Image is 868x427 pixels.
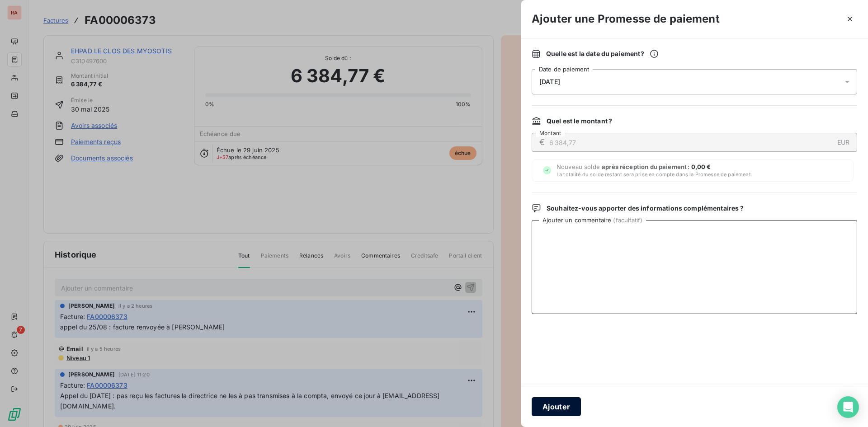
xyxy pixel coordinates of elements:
[557,171,752,178] span: La totalité du solde restant sera prise en compte dans la Promesse de paiement.
[532,397,581,416] button: Ajouter
[547,204,744,213] span: Souhaitez-vous apporter des informations complémentaires ?
[557,163,752,178] span: Nouveau solde
[532,11,720,27] h3: Ajouter une Promesse de paiement
[539,78,560,85] span: [DATE]
[547,117,612,126] span: Quel est le montant ?
[837,396,859,418] div: Open Intercom Messenger
[546,49,659,58] span: Quelle est la date du paiement ?
[691,163,711,170] span: 0,00 €
[602,163,691,170] span: après réception du paiement :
